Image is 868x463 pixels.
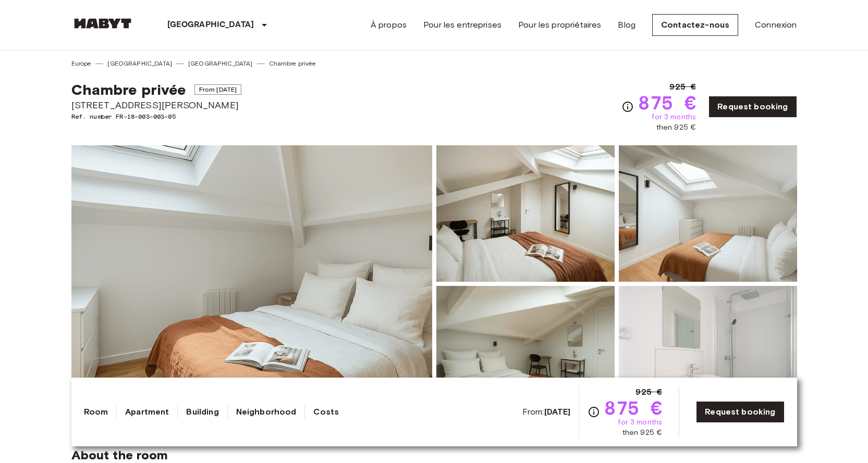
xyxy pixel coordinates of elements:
[71,447,797,463] span: About the room
[186,406,218,418] a: Building
[618,417,662,428] span: for 3 months
[194,84,242,95] span: From [DATE]
[71,112,242,121] span: Ref. number FR-18-003-003-05
[313,406,339,418] a: Costs
[604,398,662,417] span: 875 €
[436,145,615,282] img: Picture of unit FR-18-003-003-05
[708,96,797,118] a: Request booking
[638,93,696,112] span: 875 €
[71,145,432,422] img: Marketing picture of unit FR-18-003-003-05
[107,59,172,68] a: [GEOGRAPHIC_DATA]
[622,428,663,438] span: then 925 €
[371,19,407,31] a: À propos
[188,59,253,68] a: [GEOGRAPHIC_DATA]
[635,386,662,398] span: 925 €
[236,406,297,418] a: Neighborhood
[423,19,502,31] a: Pour les entreprises
[71,98,242,112] span: [STREET_ADDRESS][PERSON_NAME]
[621,101,634,113] svg: Check cost overview for full price breakdown. Please note that discounts apply to new joiners onl...
[656,122,696,133] span: then 925 €
[588,406,600,418] svg: Check cost overview for full price breakdown. Please note that discounts apply to new joiners onl...
[619,145,797,282] img: Picture of unit FR-18-003-003-05
[167,19,254,31] p: [GEOGRAPHIC_DATA]
[618,19,635,31] a: Blog
[652,112,696,122] span: for 3 months
[518,19,601,31] a: Pour les propriétaires
[522,406,571,418] span: From:
[269,59,316,68] a: Chambre privée
[544,407,571,417] b: [DATE]
[755,19,797,31] a: Connexion
[652,14,738,36] a: Contactez-nous
[71,81,186,98] span: Chambre privée
[84,406,108,418] a: Room
[696,401,784,423] a: Request booking
[71,18,134,29] img: Habyt
[619,286,797,422] img: Picture of unit FR-18-003-003-05
[125,406,169,418] a: Apartment
[436,286,615,422] img: Picture of unit FR-18-003-003-05
[71,59,92,68] a: Europe
[669,81,696,93] span: 925 €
